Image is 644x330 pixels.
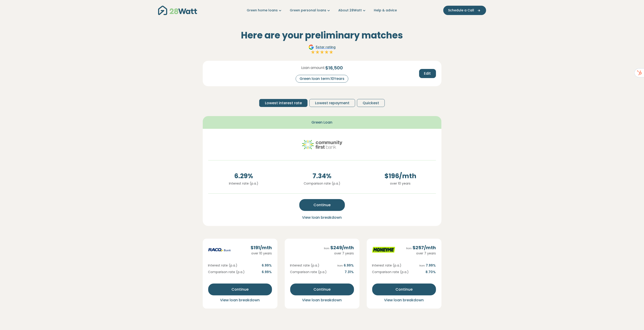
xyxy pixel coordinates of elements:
span: View loan breakdown [220,297,260,303]
span: Edit [424,71,431,76]
span: Interest rate (p.a.) [372,263,402,268]
span: from [324,247,330,250]
span: Schedule a Call [448,8,474,13]
span: 6.29 % [208,171,279,181]
span: Continue [313,202,331,208]
span: 6.99 % [262,270,272,274]
span: View loan breakdown [302,215,342,220]
button: Lowest interest rate [259,99,308,107]
img: racq-personal logo [208,244,231,256]
p: Interest rate (p.a.) [208,181,279,186]
div: over 10 years [251,251,272,256]
img: Full star [324,50,329,54]
span: 6.99 % [262,263,272,268]
button: View loan breakdown [208,297,272,303]
span: Quickest [363,100,379,106]
div: $ 191 /mth [251,244,272,251]
p: over 10 years [365,181,436,186]
img: Full star [315,50,320,54]
span: Lowest repayment [315,100,349,106]
span: 8.70 % [426,270,436,274]
span: Continue [231,287,249,292]
span: from [338,264,343,267]
button: Schedule a Call [443,6,486,15]
img: community-first logo [302,134,343,155]
button: View loan breakdown [301,215,343,221]
span: Continue [395,287,413,292]
button: Lowest repayment [309,99,355,107]
img: Full star [320,50,324,54]
div: Green loan term: 10 Years [296,75,348,83]
button: Edit [419,69,436,78]
span: Continue [313,287,331,292]
span: $ 196 /mth [365,171,436,181]
button: View loan breakdown [372,297,436,303]
img: great-southern logo [290,244,313,256]
span: 7.99 % [420,263,436,268]
div: $ 257 /mth [406,244,436,251]
span: Lowest interest rate [265,100,302,106]
span: Interest rate (p.a.) [208,263,238,268]
div: over 7 years [406,251,436,256]
span: View loan breakdown [384,297,424,303]
button: Continue [372,284,436,295]
div: $ 249 /mth [324,244,354,251]
nav: Main navigation [158,5,486,16]
img: Full star [329,50,334,54]
span: Loan amount: [301,65,325,71]
span: Comparison rate (p.a.) [208,270,245,274]
a: Green personal loans [290,8,331,13]
span: 6.99 % [338,263,354,268]
span: 7.34 % [287,171,358,181]
button: View loan breakdown [290,297,354,303]
img: Full star [311,50,315,54]
span: Comparison rate (p.a.) [290,270,327,274]
span: Comparison rate (p.a.) [372,270,409,274]
p: Comparison rate (p.a.) [287,181,358,186]
a: Help & advice [374,8,397,13]
button: Quickest [357,99,385,107]
span: 5 star rating [316,45,336,50]
a: About 28Watt [339,8,367,13]
button: Continue [290,284,354,295]
div: over 7 years [324,251,354,256]
span: 7.31 % [345,270,354,274]
img: 28Watt [158,6,197,15]
a: Google5star ratingFull starFull starFull starFull starFull star [308,44,336,55]
span: Interest rate (p.a.) [290,263,320,268]
button: Continue [208,284,272,295]
img: moneyme logo [372,244,395,256]
a: Green home loans [247,8,283,13]
h2: Here are your preliminary matches [203,30,441,41]
span: from [420,264,425,267]
button: Continue [299,199,345,211]
span: Green Loan [312,120,333,125]
span: View loan breakdown [302,297,342,303]
span: from [406,247,412,250]
img: Google [308,44,314,50]
span: $ 16,500 [325,64,343,71]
